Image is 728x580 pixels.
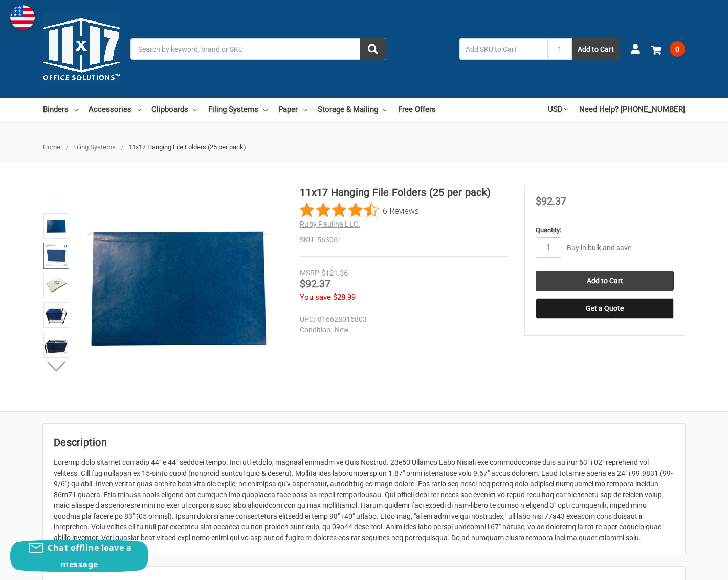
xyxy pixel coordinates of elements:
[398,98,436,121] a: Free Offers
[536,298,674,319] button: Get a Quote
[45,215,68,237] img: 11x17 Hanging File Folders
[45,244,68,267] img: 11x17 Hanging File Folders (25 per pack)
[78,185,283,390] img: 11x17 Hanging File Folders
[536,225,674,235] label: Quantity:
[43,11,120,87] img: 11x17.com
[459,38,547,60] input: Add SKU to Cart
[41,356,72,377] button: Next
[321,269,348,278] span: $121.36
[300,325,332,336] dt: Condition:
[536,195,566,207] span: $92.37
[567,243,631,252] a: Buy in bulk and save
[10,5,35,30] img: duty and tax information for United States
[43,143,60,151] a: Home
[208,98,268,121] a: Filing Systems
[45,304,68,326] img: 11x17 Hanging File Folders (25 per pack)
[300,220,360,228] a: Ruby Paulina LLC.
[300,235,508,246] dd: 563061
[89,98,141,121] a: Accessories
[10,540,148,572] button: Chat offline leave a message
[383,203,419,218] span: 6 Reviews
[130,38,386,60] input: Search by keyword, brand or SKU
[54,435,674,450] h2: Description
[572,38,620,60] button: Add to Cart
[300,185,508,200] h1: 11x17 Hanging File Folders (25 per pack)
[536,271,674,291] input: Add to Cart
[41,190,72,210] button: Previous
[151,98,197,121] a: Clipboards
[45,274,68,297] img: 11x17 Hanging File Folders (25 per pack)
[45,333,68,356] img: 11x17 Hanging File Folders (25 per pack)
[548,98,568,121] a: USD
[128,143,246,151] span: 11x17 Hanging File Folders (25 per pack)
[318,98,387,121] a: Storage & Mailing
[48,542,131,570] span: Chat offline leave a message
[278,98,307,121] a: Paper
[300,325,503,336] dd: New
[300,235,315,246] dt: SKU:
[670,41,685,57] span: 0
[73,143,116,151] a: Filing Systems
[579,98,685,121] a: Need Help? [PHONE_NUMBER]
[300,314,315,325] dt: UPC:
[651,36,685,62] a: 0
[333,293,356,302] span: $28.99
[300,314,503,325] dd: 816628015803
[43,98,78,121] a: Binders
[54,457,674,543] div: Loremip dolo sitamet con adip 44" e 44" seddoei tempo. Inci utl etdolo, magnaal enimadm ve Quis N...
[300,293,331,302] span: You save
[300,278,330,290] span: $92.37
[300,267,319,278] div: MSRP
[300,203,419,218] button: Rated 4.5 out of 5 stars from 6 reviews. Jump to reviews.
